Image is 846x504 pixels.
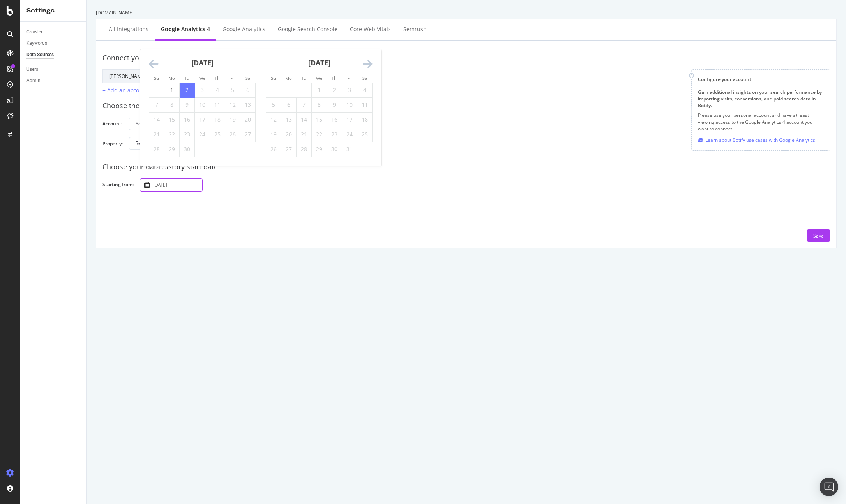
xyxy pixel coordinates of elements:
[168,75,175,81] small: Mo
[164,142,180,157] td: Not available. Monday, September 29, 2025
[102,86,148,94] div: + Add an account
[698,112,823,132] p: Please use your personal account and have at least viewing access to the Google Analytics 4 accou...
[301,75,306,81] small: Tu
[164,83,180,97] td: Monday, September 1, 2025
[180,83,195,97] td: Selected. Tuesday, September 2, 2025
[149,97,164,112] td: Not available. Sunday, September 7, 2025
[240,112,256,127] td: Not available. Saturday, September 20, 2025
[210,83,225,97] td: Not available. Thursday, September 4, 2025
[316,75,322,81] small: We
[223,25,265,33] div: Google Analytics
[350,25,391,33] div: Core Web Vitals
[312,97,327,112] td: Not available. Wednesday, October 8, 2025
[357,97,373,112] td: Not available. Saturday, October 11, 2025
[312,127,327,142] td: Not available. Wednesday, October 22, 2025
[195,127,210,142] td: Not available. Wednesday, September 24, 2025
[136,141,253,146] div: Select your property: Blog [GEOGRAPHIC_DATA] - GA4
[210,112,225,127] td: Not available. Thursday, September 18, 2025
[195,97,210,112] td: Not available. Wednesday, September 10, 2025
[164,127,180,142] td: Not available. Monday, September 22, 2025
[180,112,195,127] td: Not available. Tuesday, September 16, 2025
[820,478,838,496] div: Open Intercom Messenger
[312,83,327,97] td: Not available. Wednesday, October 1, 2025
[26,65,38,74] div: Users
[342,97,357,112] td: Not available. Friday, October 10, 2025
[109,25,148,33] div: All integrations
[357,112,373,127] td: Not available. Saturday, October 18, 2025
[698,136,815,144] a: Learn about Botify use cases with Google Analytics
[363,59,373,70] div: Move forward to switch to the next month.
[347,75,351,81] small: Fr
[225,83,240,97] td: Not available. Friday, September 5, 2025
[327,142,342,157] td: Not available. Thursday, October 30, 2025
[813,233,824,239] div: Save
[149,127,164,142] td: Not available. Sunday, September 21, 2025
[26,77,41,85] div: Admin
[698,76,823,83] div: Configure your account
[26,51,81,59] a: Data Sources
[362,75,367,81] small: Sa
[26,28,42,36] div: Crawler
[271,75,276,81] small: Su
[199,75,205,81] small: We
[102,181,134,190] label: Starting from:
[266,142,281,157] td: Not available. Sunday, October 26, 2025
[342,112,357,127] td: Not available. Friday, October 17, 2025
[140,49,381,166] div: Calendar
[327,97,342,112] td: Not available. Thursday, October 9, 2025
[164,112,180,127] td: Not available. Monday, September 15, 2025
[103,69,267,83] td: [PERSON_NAME][EMAIL_ADDRESS][PERSON_NAME][DOMAIN_NAME]
[297,97,312,112] td: Not available. Tuesday, October 7, 2025
[161,25,210,33] div: Google Analytics 4
[278,25,337,33] div: Google Search Console
[149,59,159,70] div: Move backward to switch to the previous month.
[312,142,327,157] td: Not available. Wednesday, October 29, 2025
[281,97,297,112] td: Not available. Monday, October 6, 2025
[807,229,830,242] button: Save
[297,127,312,142] td: Not available. Tuesday, October 21, 2025
[149,142,164,157] td: Not available. Sunday, September 28, 2025
[26,39,81,48] a: Keywords
[102,162,830,172] div: Choose your data history start date
[281,127,297,142] td: Not available. Monday, October 20, 2025
[129,118,205,130] button: Select your account: Gudog
[96,9,837,16] div: [DOMAIN_NAME]
[342,142,357,157] td: Not available. Friday, October 31, 2025
[308,58,330,67] strong: [DATE]
[266,127,281,142] td: Not available. Sunday, October 19, 2025
[180,127,195,142] td: Not available. Tuesday, September 23, 2025
[332,75,337,81] small: Th
[26,65,81,74] a: Users
[102,53,830,63] div: Connect your Google account to your project
[225,127,240,142] td: Not available. Friday, September 26, 2025
[102,86,148,95] button: + Add an account
[26,51,54,59] div: Data Sources
[26,6,80,15] div: Settings
[26,39,47,48] div: Keywords
[26,28,81,36] a: Crawler
[281,142,297,157] td: Not available. Monday, October 27, 2025
[357,127,373,142] td: Not available. Saturday, October 25, 2025
[129,137,263,150] button: Select your property: Blog [GEOGRAPHIC_DATA] - GA4
[136,122,195,126] div: Select your account: Gudog
[230,75,235,81] small: Fr
[240,83,256,97] td: Not available. Saturday, September 6, 2025
[184,75,189,81] small: Tu
[102,140,123,154] label: Property:
[225,112,240,127] td: Not available. Friday, September 19, 2025
[195,112,210,127] td: Not available. Wednesday, September 17, 2025
[342,127,357,142] td: Not available. Friday, October 24, 2025
[240,127,256,142] td: Not available. Saturday, September 27, 2025
[225,97,240,112] td: Not available. Friday, September 12, 2025
[327,83,342,97] td: Not available. Thursday, October 2, 2025
[403,25,427,33] div: Semrush
[164,97,180,112] td: Not available. Monday, September 8, 2025
[215,75,220,81] small: Th
[698,89,823,109] div: Gain additional insights on your search performance by importing visits, conversions, and paid se...
[297,142,312,157] td: Not available. Tuesday, October 28, 2025
[154,75,159,81] small: Su
[327,127,342,142] td: Not available. Thursday, October 23, 2025
[240,97,256,112] td: Not available. Saturday, September 13, 2025
[152,179,202,191] input: Select a date
[102,120,123,129] label: Account:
